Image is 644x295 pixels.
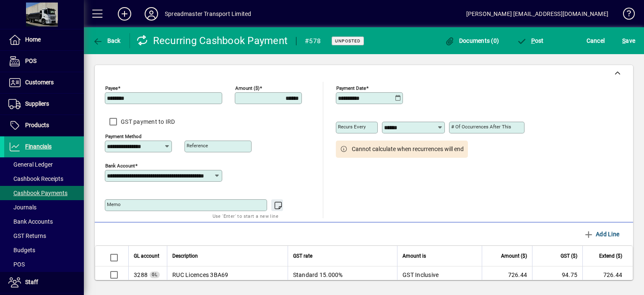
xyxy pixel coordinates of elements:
span: GL account [134,251,159,261]
a: Staff [4,272,84,293]
mat-label: Amount ($) [235,85,260,91]
div: Recurring Cashbook Payment [136,34,288,47]
button: Documents (0) [442,33,501,48]
span: General Ledger [8,161,53,168]
mat-label: Bank Account [105,163,135,169]
span: Add Line [584,227,620,241]
span: Extend ($) [599,251,622,261]
span: Customers [25,79,54,86]
button: Post [514,33,546,48]
label: GST payment to IRD [119,117,175,126]
span: Unposted [335,38,361,44]
span: GL [152,272,158,277]
a: GST Returns [4,229,84,243]
a: Journals [4,200,84,214]
span: Suppliers [25,100,49,107]
a: POS [4,51,84,72]
td: RUC Licences 3BA69 [167,266,288,283]
a: Budgets [4,243,84,257]
mat-label: Payment method [105,133,142,139]
div: [PERSON_NAME] [EMAIL_ADDRESS][DOMAIN_NAME] [466,7,608,21]
button: Back [91,33,123,48]
span: Home [25,36,41,43]
span: Cashbook Payments [8,190,68,196]
span: Cashbook Receipts [8,175,63,182]
a: POS [4,257,84,272]
span: POS [25,57,36,64]
span: Budgets [8,247,35,253]
span: Cannot calculate when recurrences will end [352,145,464,154]
span: Amount ($) [501,251,527,261]
mat-hint: Use 'Enter' to start a new line [213,211,278,221]
span: ave [622,34,635,47]
span: Amount is [402,251,426,261]
span: GST ($) [561,251,577,261]
mat-label: # of occurrences after this [451,124,511,130]
button: Profile [138,6,165,21]
span: Financials [25,143,52,150]
span: Description [172,251,198,261]
span: Staff [25,279,38,285]
span: P [531,37,535,44]
div: Spreadmaster Transport Limited [165,7,251,21]
span: RUC Licences [134,271,148,279]
span: Journals [8,204,36,211]
a: General Ledger [4,157,84,172]
span: Back [93,37,121,44]
span: Products [25,122,49,128]
td: 94.75 [532,266,582,283]
span: S [622,37,626,44]
a: Cashbook Payments [4,186,84,200]
button: Cancel [584,33,607,48]
button: Add Line [580,227,623,242]
mat-label: Reference [187,143,208,149]
td: 726.44 [482,266,532,283]
button: Add [111,6,138,21]
a: Customers [4,72,84,93]
a: Knowledge Base [617,2,634,29]
a: Cashbook Receipts [4,172,84,186]
a: Home [4,29,84,50]
td: GST Inclusive [397,266,482,283]
a: Bank Accounts [4,214,84,229]
span: GST rate [293,251,312,261]
span: Bank Accounts [8,218,53,225]
span: GST Returns [8,232,46,239]
app-page-header-button: Back [84,33,130,48]
span: Documents (0) [444,37,499,44]
span: ost [517,37,544,44]
td: Standard 15.000% [288,266,397,283]
mat-label: Payee [105,85,118,91]
a: Products [4,115,84,136]
button: Save [620,33,637,48]
div: #578 [305,34,321,48]
td: 726.44 [582,266,633,283]
span: Cancel [587,34,605,47]
a: Suppliers [4,94,84,115]
mat-label: Memo [107,201,121,207]
span: POS [8,261,25,268]
mat-label: Payment Date [336,85,366,91]
mat-label: Recurs every [338,124,366,130]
